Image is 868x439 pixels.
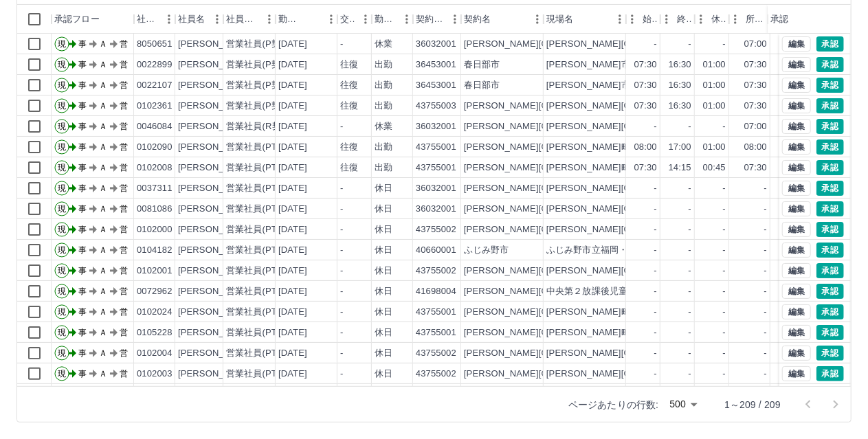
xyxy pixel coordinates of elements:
div: 休日 [375,285,392,298]
button: 編集 [782,325,811,340]
button: メニュー [527,9,548,30]
div: 0046084 [137,120,173,133]
button: 編集 [782,243,811,258]
div: 07:30 [744,100,767,113]
text: 現 [58,122,66,131]
div: - [689,120,691,133]
button: メニュー [207,9,227,30]
div: 契約コード [416,5,445,34]
div: 0102090 [137,141,173,154]
text: Ａ [99,183,107,193]
div: - [340,223,343,236]
div: 勤務区分 [375,5,397,34]
div: 0081086 [137,203,173,216]
div: 36032001 [416,182,456,195]
button: 承認 [816,263,844,278]
div: 往復 [340,79,358,92]
div: [DATE] [278,38,307,51]
button: 編集 [782,78,811,93]
div: [DATE] [278,58,307,71]
button: 承認 [816,304,844,319]
div: - [689,285,691,298]
div: 08:00 [744,141,767,154]
div: [DATE] [278,120,307,133]
div: 社員区分 [223,5,276,34]
div: 営業社員(P契約) [226,100,293,113]
div: 0022107 [137,79,173,92]
div: 07:30 [634,58,657,71]
div: [DATE] [278,141,307,154]
text: 現 [58,266,66,275]
div: [PERSON_NAME]市立備後小学校 [546,58,685,71]
button: 編集 [782,119,811,134]
div: - [764,203,767,216]
div: - [340,264,343,278]
div: [PERSON_NAME][GEOGRAPHIC_DATA] [464,182,634,195]
text: 営 [120,142,128,152]
div: 営業社員(R契約) [226,120,293,133]
text: 事 [78,163,87,172]
text: Ａ [99,142,107,152]
div: 営業社員(PT契約) [226,223,298,236]
text: 事 [78,183,87,193]
div: 営業社員(P契約) [226,58,293,71]
div: [PERSON_NAME][GEOGRAPHIC_DATA] [464,264,634,278]
div: - [764,285,767,298]
div: [PERSON_NAME] [178,285,253,298]
text: 事 [78,60,87,69]
div: - [689,264,691,278]
button: 承認 [816,366,844,381]
div: 春日部市 [464,79,500,92]
div: [PERSON_NAME] [178,306,253,319]
div: [DATE] [278,264,307,278]
div: [PERSON_NAME] [178,203,253,216]
div: [PERSON_NAME] [178,161,253,175]
button: 承認 [816,181,844,196]
div: - [723,285,726,298]
div: 営業社員(PT契約) [226,285,298,298]
div: 07:30 [634,79,657,92]
div: 中央第２放課後児童クラブ [546,285,655,298]
div: [PERSON_NAME] [178,58,253,71]
div: 休業 [375,38,392,51]
text: 営 [120,122,128,131]
div: - [689,38,691,51]
button: 承認 [816,160,844,175]
div: - [764,264,767,278]
div: - [340,182,343,195]
div: 出勤 [375,79,392,92]
div: 0102008 [137,161,173,175]
text: 現 [58,60,66,69]
button: 編集 [782,304,811,319]
div: [PERSON_NAME]町か[PERSON_NAME]木児童クラブ [546,161,768,175]
div: 契約名 [461,5,544,34]
div: 0104182 [137,244,173,257]
div: - [723,223,726,236]
div: 500 [664,394,702,414]
button: 編集 [782,36,811,52]
div: 36032001 [416,120,456,133]
text: Ａ [99,39,107,49]
text: 営 [120,204,128,214]
div: 07:30 [634,100,657,113]
div: [PERSON_NAME][GEOGRAPHIC_DATA] [464,38,634,51]
div: 43755002 [416,264,456,278]
div: [PERSON_NAME]市立備後小学校 [546,79,685,92]
div: 社員番号 [134,5,175,34]
div: 出勤 [375,141,392,154]
text: 事 [78,80,87,90]
div: - [654,182,657,195]
div: 16:30 [669,79,691,92]
div: - [654,203,657,216]
div: - [654,38,657,51]
text: Ａ [99,204,107,214]
button: メニュー [259,9,280,30]
div: 休日 [375,203,392,216]
div: 承認フロー [54,5,100,34]
div: [PERSON_NAME][GEOGRAPHIC_DATA] [464,203,634,216]
div: 現場名 [546,5,573,34]
div: 休憩 [711,5,726,34]
div: 営業社員(PT契約) [226,141,298,154]
div: 07:00 [744,120,767,133]
text: Ａ [99,122,107,131]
